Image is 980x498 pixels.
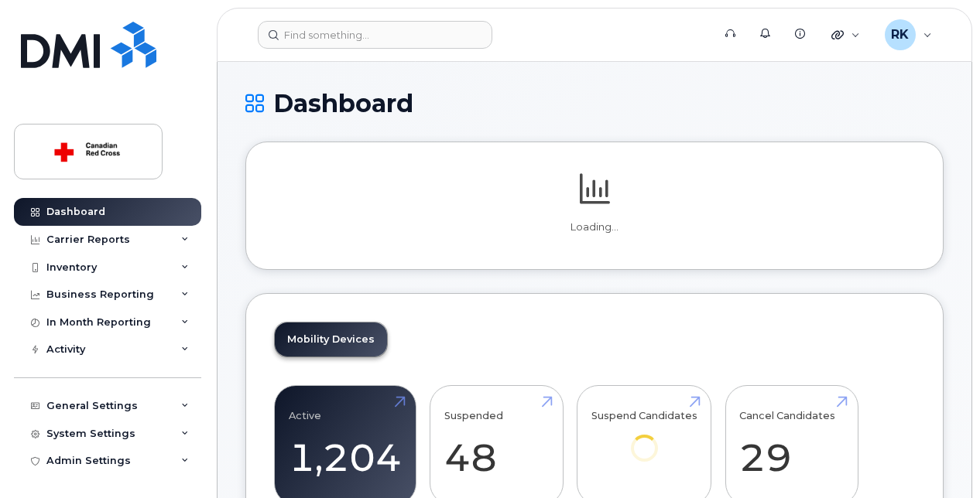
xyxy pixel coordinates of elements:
[739,394,844,496] a: Cancel Candidates 29
[591,394,697,483] a: Suspend Candidates
[444,394,549,496] a: Suspended 48
[275,322,387,356] a: Mobility Devices
[245,90,944,117] h1: Dashboard
[274,220,915,234] p: Loading...
[289,394,402,496] a: Active 1,204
